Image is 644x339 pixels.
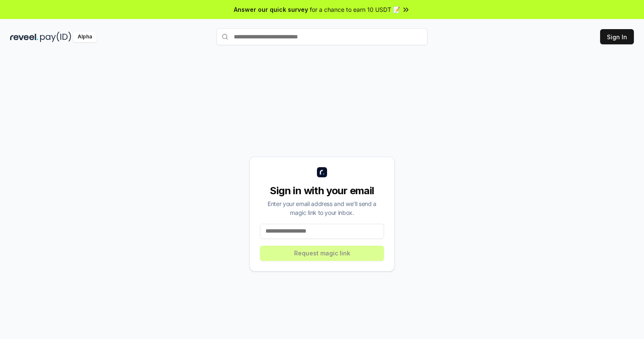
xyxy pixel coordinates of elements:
img: pay_id [40,32,71,42]
img: reveel_dark [10,32,38,42]
div: Sign in with your email [260,184,384,198]
span: Answer our quick survey [234,5,308,14]
img: logo_small [317,167,327,177]
button: Sign In [600,29,634,44]
div: Alpha [73,32,97,42]
div: Enter your email address and we’ll send a magic link to your inbox. [260,199,384,217]
span: for a chance to earn 10 USDT 📝 [310,5,400,14]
